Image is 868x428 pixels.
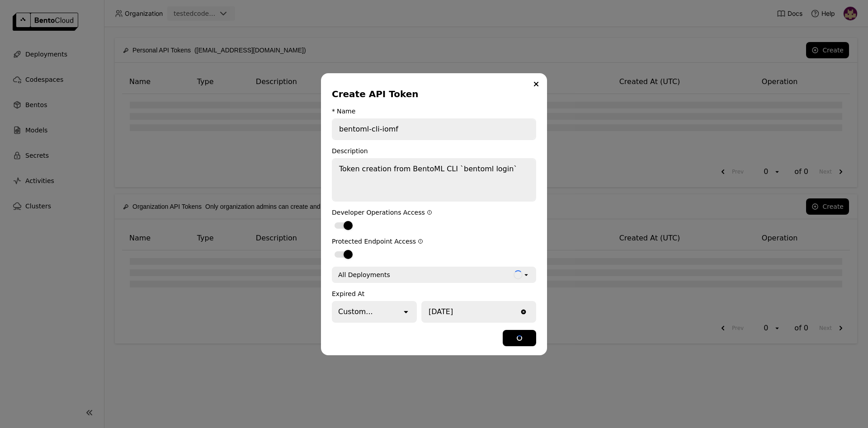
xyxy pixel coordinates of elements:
[523,271,530,278] svg: open
[332,290,536,297] div: Expired At
[337,108,355,115] div: Name
[333,159,535,201] textarea: Token creation from BentoML CLI `bentoml login`
[531,79,542,89] button: Close
[332,209,536,216] div: Developer Operations Access
[520,308,527,315] svg: Clear value
[401,307,410,316] svg: open
[332,238,536,245] div: Protected Endpoint Access
[332,147,536,155] div: Description
[391,270,392,279] input: Selected All Deployments.
[422,302,518,322] input: Select a date.
[321,73,547,355] div: dialog
[332,88,533,100] div: Create API Token
[338,270,390,279] div: All Deployments
[503,330,536,346] button: loading Submit
[338,306,373,317] div: Custom...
